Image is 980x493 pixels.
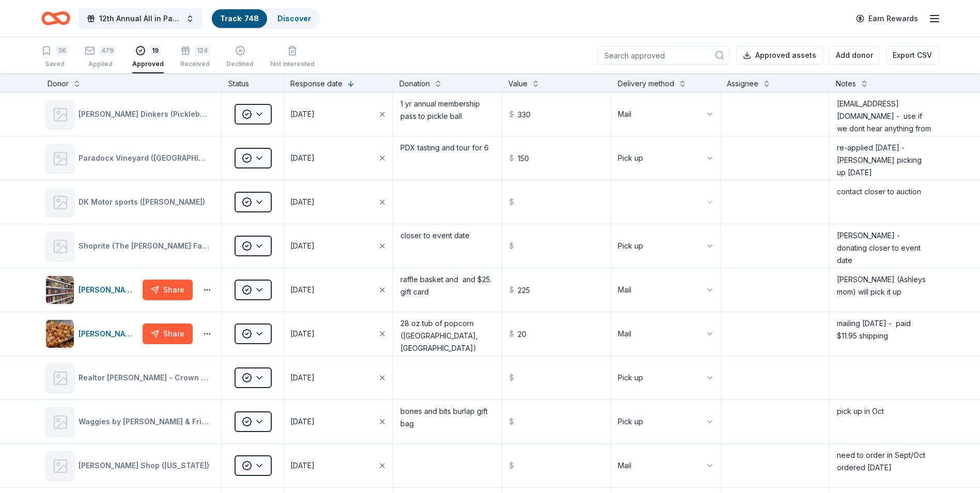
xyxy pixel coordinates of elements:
[45,275,138,304] button: Image for Bethany Beach Books[PERSON_NAME] Beach Books
[46,320,74,348] img: Image for Johnson's Popcorn
[290,415,315,428] div: [DATE]
[284,180,393,224] button: [DATE]
[143,323,193,344] button: Share
[831,313,938,355] textarea: mailing [DATE] - paid $11.95 shipping
[399,78,430,90] div: Donation
[290,372,315,384] div: [DATE]
[508,78,527,90] div: Value
[829,46,880,65] button: Add donor
[41,41,68,73] button: 36Saved
[46,276,74,304] img: Image for Bethany Beach Books
[79,415,213,428] div: Waggies by [PERSON_NAME] & Friends ([GEOGRAPHIC_DATA])
[85,41,116,73] button: 479Applied
[290,240,315,252] div: [DATE]
[45,319,138,348] button: Image for Johnson's Popcorn[PERSON_NAME] Popcorn
[99,12,182,25] span: 12th Annual All in Paddle Raffle
[394,313,501,355] textarea: 28 oz tub of popcorn ([GEOGRAPHIC_DATA], [GEOGRAPHIC_DATA])
[79,152,213,164] div: Paradocx Vineyard ([GEOGRAPHIC_DATA], [GEOGRAPHIC_DATA])
[394,137,501,179] textarea: PDX tasting and tour for 6
[226,41,254,73] button: Declined
[618,78,674,90] div: Delivery method
[394,225,501,267] textarea: closer to event date
[79,459,213,472] div: [PERSON_NAME] Shop ([US_STATE])
[284,268,393,312] button: [DATE]
[48,78,69,90] div: Donor
[79,328,138,340] div: [PERSON_NAME] Popcorn
[284,356,393,399] button: [DATE]
[284,224,393,268] button: [DATE]
[132,41,164,73] button: 19Approved
[284,400,393,443] button: [DATE]
[195,45,210,56] div: 124
[831,269,938,311] textarea: [PERSON_NAME] (Ashleys mom) will pick it up
[180,41,210,73] button: 124Received
[79,8,203,29] button: 12th Annual All in Paddle Raffle
[79,372,213,384] div: Realtor [PERSON_NAME] - Crown Homes Real Estate
[132,60,164,68] div: Approved
[79,284,138,296] div: [PERSON_NAME] Beach Books
[850,9,924,28] a: Earn Rewards
[836,78,856,90] div: Notes
[727,78,758,90] div: Assignee
[150,45,161,56] div: 19
[220,14,259,23] a: Track· 748
[831,401,938,442] textarea: pick up in Oct
[290,284,315,296] div: [DATE]
[99,45,116,56] div: 479
[290,459,315,472] div: [DATE]
[831,225,938,267] textarea: [PERSON_NAME] - donating closer to event date
[143,280,193,300] button: Share
[277,14,311,23] a: Discover
[270,41,315,73] button: Not interested
[79,196,209,208] div: DK Motor sports ([PERSON_NAME])
[41,60,68,68] div: Saved
[79,240,213,252] div: Shoprite (The [PERSON_NAME] Family Foundation)
[180,60,210,68] div: Received
[284,93,393,136] button: [DATE]
[56,45,68,56] div: 36
[290,196,315,208] div: [DATE]
[226,60,254,68] div: Declined
[831,445,938,486] textarea: need to order in Sept/Oct ordered [DATE]
[831,137,938,179] textarea: re-applied [DATE] - [PERSON_NAME] picking up [DATE]
[284,136,393,180] button: [DATE]
[831,94,938,135] textarea: [EMAIL_ADDRESS][DOMAIN_NAME] - use if we dont hear anything from website [PERSON_NAME] - [PERSON_...
[284,312,393,356] button: [DATE]
[394,94,501,135] textarea: 1 yr annual membership pass to pickle ball
[85,60,116,68] div: Applied
[736,46,823,65] button: Approved assets
[886,46,939,65] button: Export CSV
[270,60,315,68] div: Not interested
[222,73,284,92] div: Status
[831,181,938,223] textarea: contact closer to auction
[284,444,393,487] button: [DATE]
[394,401,501,442] textarea: bones and bits burlap gift bag
[211,8,320,29] button: Track· 748Discover
[79,108,213,120] div: [PERSON_NAME] Dinkers (Pickleball) ([GEOGRAPHIC_DATA])
[394,269,501,311] textarea: raffle basket and and $25. gift card
[290,108,315,120] div: [DATE]
[598,46,730,65] input: Search approved
[290,78,343,90] div: Response date
[290,152,315,164] div: [DATE]
[290,328,315,340] div: [DATE]
[41,6,70,30] a: Home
